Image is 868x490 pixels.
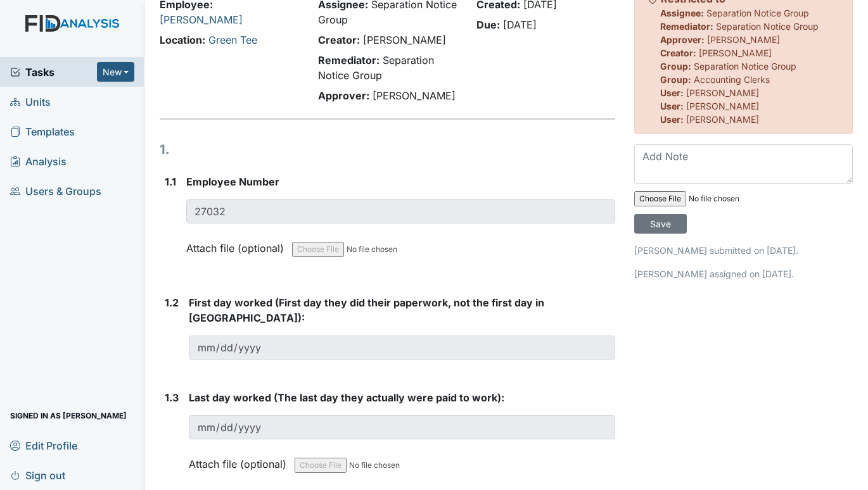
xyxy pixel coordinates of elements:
[318,89,369,102] strong: Approver:
[10,181,101,201] span: Users & Groups
[660,47,696,58] strong: Creator:
[706,8,809,18] span: Separation Notice Group
[660,8,704,18] strong: Assignee:
[660,74,691,85] strong: Group:
[160,140,615,159] h1: 1.
[165,174,176,189] label: 1.1
[476,18,500,31] strong: Due:
[634,214,687,234] input: Save
[189,296,544,324] span: First day worked (First day they did their paperwork, not the first day in [GEOGRAPHIC_DATA]):
[160,13,243,26] a: [PERSON_NAME]
[660,34,705,45] strong: Approver:
[363,34,446,46] span: [PERSON_NAME]
[165,295,179,310] label: 1.2
[660,114,684,125] strong: User:
[10,122,75,141] span: Templates
[10,465,65,485] span: Sign out
[165,390,179,405] label: 1.3
[189,391,504,404] span: Last day worked (The last day they actually were paid to work):
[10,151,67,171] span: Analysis
[716,21,819,32] span: Separation Notice Group
[634,244,853,257] p: [PERSON_NAME] submitted on [DATE].
[208,34,257,46] a: Green Tee
[660,21,713,32] strong: Remediator:
[373,89,456,102] span: [PERSON_NAME]
[694,74,770,85] span: Accounting Clerks
[318,34,360,46] strong: Creator:
[686,87,759,98] span: [PERSON_NAME]
[686,101,759,111] span: [PERSON_NAME]
[10,436,77,455] span: Edit Profile
[660,87,684,98] strong: User:
[660,101,684,111] strong: User:
[694,61,796,72] span: Separation Notice Group
[699,47,772,58] span: [PERSON_NAME]
[503,18,537,31] span: [DATE]
[660,61,691,72] strong: Group:
[318,54,380,66] strong: Remediator:
[186,175,279,188] span: Employee Number
[634,267,853,280] p: [PERSON_NAME] assigned on [DATE].
[186,234,289,256] label: Attach file (optional)
[189,449,291,472] label: Attach file (optional)
[686,114,759,125] span: [PERSON_NAME]
[160,34,205,46] strong: Location:
[10,65,97,80] a: Tasks
[10,92,51,111] span: Units
[10,406,127,425] span: Signed in as [PERSON_NAME]
[707,34,780,45] span: [PERSON_NAME]
[97,62,135,82] button: New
